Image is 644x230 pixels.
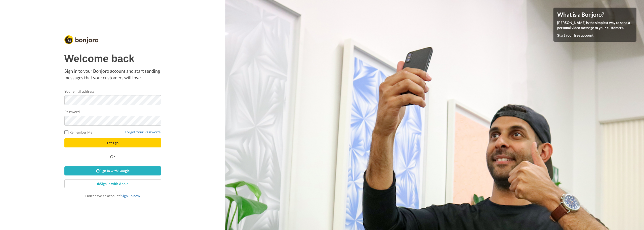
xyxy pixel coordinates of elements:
a: Sign in with Apple [64,179,161,188]
p: [PERSON_NAME] is the simplest way to send a personal video message to your customers. [557,20,633,30]
a: Forgot Your Password? [125,130,161,134]
h4: What is a Bonjoro? [557,11,633,18]
a: Sign in with Google [64,166,161,175]
p: Sign in to your Bonjoro account and start sending messages that your customers will love. [64,68,161,81]
button: Let's go [64,138,161,147]
a: Start your free account [557,33,593,37]
span: Don’t have an account? [85,194,140,198]
a: Sign up now [121,194,140,198]
label: Remember Me [64,130,93,135]
span: Or [109,155,116,159]
label: Your email address [64,89,94,94]
label: Password [64,109,80,114]
input: Remember Me [64,130,68,134]
span: Let's go [107,141,118,145]
h1: Welcome back [64,53,161,64]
